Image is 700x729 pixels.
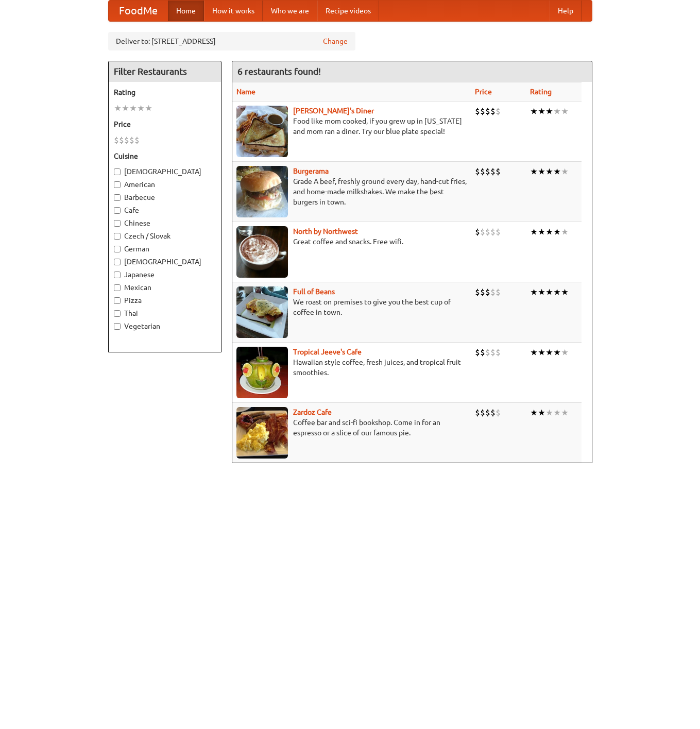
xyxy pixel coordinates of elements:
[485,347,490,358] li: $
[109,61,221,82] h4: Filter Restaurants
[293,287,335,296] a: Full of Beans
[561,226,569,238] li: ★
[236,166,288,217] img: burgerama.jpg
[496,226,501,238] li: $
[490,407,496,418] li: $
[263,1,317,21] a: Who we are
[124,134,129,146] li: $
[485,286,490,298] li: $
[114,257,216,267] label: [DEMOGRAPHIC_DATA]
[114,192,216,202] label: Barbecue
[496,407,501,418] li: $
[293,348,362,356] a: Tropical Jeeve's Cafe
[114,308,216,318] label: Thai
[490,286,496,298] li: $
[485,166,490,177] li: $
[137,103,145,114] li: ★
[561,407,569,418] li: ★
[475,226,480,238] li: $
[236,106,288,157] img: sallys.jpg
[236,176,467,207] p: Grade A beef, freshly ground every day, hand-cut fries, and home-made milkshakes. We make the bes...
[475,106,480,117] li: $
[480,106,485,117] li: $
[114,168,121,175] input: [DEMOGRAPHIC_DATA]
[538,347,545,358] li: ★
[530,166,538,177] li: ★
[145,103,152,114] li: ★
[490,106,496,117] li: $
[561,286,569,298] li: ★
[114,218,216,228] label: Chinese
[236,88,255,96] a: Name
[545,226,553,238] li: ★
[530,407,538,418] li: ★
[553,106,561,117] li: ★
[530,286,538,298] li: ★
[553,347,561,358] li: ★
[114,166,216,177] label: [DEMOGRAPHIC_DATA]
[485,407,490,418] li: $
[114,310,121,317] input: Thai
[323,36,348,46] a: Change
[475,88,492,96] a: Price
[236,417,467,438] p: Coffee bar and sci-fi bookshop. Come in for an espresso or a slice of our famous pie.
[485,226,490,238] li: $
[293,167,329,175] a: Burgerama
[480,286,485,298] li: $
[496,347,501,358] li: $
[236,226,288,278] img: north.jpg
[236,286,288,338] img: beans.jpg
[168,1,204,21] a: Home
[553,286,561,298] li: ★
[114,207,121,214] input: Cafe
[114,231,216,241] label: Czech / Slovak
[538,286,545,298] li: ★
[480,166,485,177] li: $
[114,151,216,161] h5: Cuisine
[122,103,129,114] li: ★
[114,282,216,293] label: Mexican
[530,347,538,358] li: ★
[496,106,501,117] li: $
[561,106,569,117] li: ★
[204,1,263,21] a: How it works
[236,357,467,378] p: Hawaiian style coffee, fresh juices, and tropical fruit smoothies.
[293,227,358,235] a: North by Northwest
[114,194,121,201] input: Barbecue
[545,407,553,418] li: ★
[114,323,121,330] input: Vegetarian
[109,1,168,21] a: FoodMe
[114,220,121,227] input: Chinese
[236,297,467,317] p: We roast on premises to give you the best cup of coffee in town.
[236,407,288,459] img: zardoz.jpg
[475,286,480,298] li: $
[134,134,140,146] li: $
[114,233,121,240] input: Czech / Slovak
[114,272,121,278] input: Japanese
[114,297,121,304] input: Pizza
[480,347,485,358] li: $
[553,407,561,418] li: ★
[114,244,216,254] label: German
[480,226,485,238] li: $
[108,32,355,50] div: Deliver to: [STREET_ADDRESS]
[538,106,545,117] li: ★
[114,295,216,306] label: Pizza
[114,134,119,146] li: $
[561,347,569,358] li: ★
[114,284,121,291] input: Mexican
[490,226,496,238] li: $
[538,226,545,238] li: ★
[293,408,332,416] a: Zardoz Cafe
[545,106,553,117] li: ★
[237,66,321,76] ng-pluralize: 6 restaurants found!
[114,103,122,114] li: ★
[475,166,480,177] li: $
[293,107,374,115] b: [PERSON_NAME]'s Diner
[114,179,216,190] label: American
[114,119,216,129] h5: Price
